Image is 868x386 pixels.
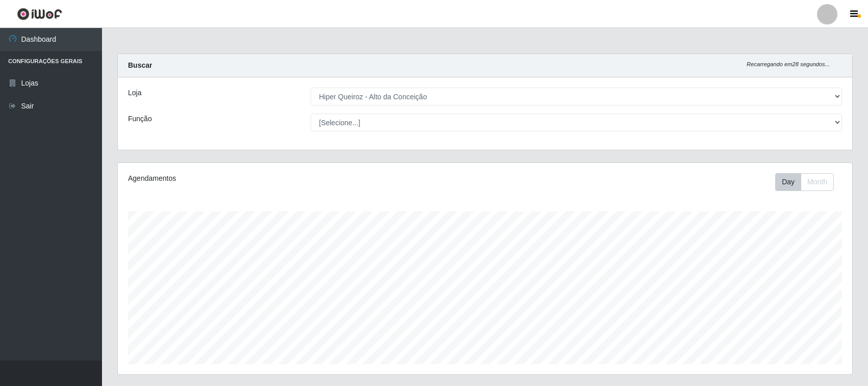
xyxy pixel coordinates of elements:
div: First group [775,173,834,191]
div: Toolbar with button groups [775,173,842,191]
div: Agendamentos [128,173,417,184]
strong: Buscar [128,61,152,69]
img: CoreUI Logo [17,8,62,20]
button: Month [801,173,834,191]
label: Função [128,114,152,124]
label: Loja [128,88,141,98]
i: Recarregando em 28 segundos... [747,61,830,67]
button: Day [775,173,801,191]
